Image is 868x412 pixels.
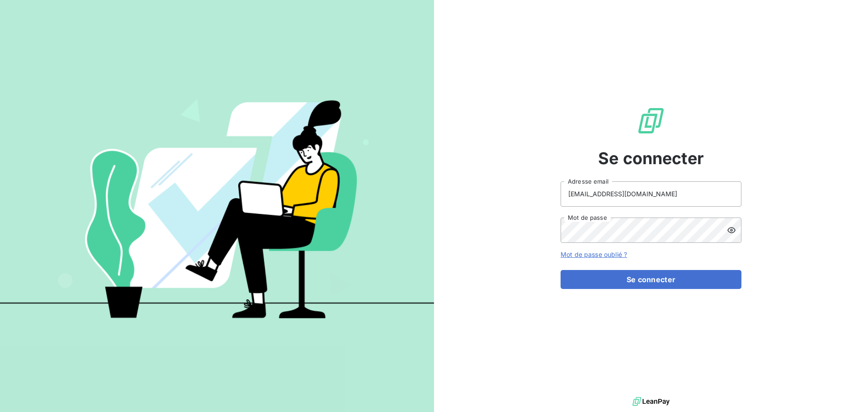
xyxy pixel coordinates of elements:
[632,395,670,408] img: logo
[561,270,741,289] button: Se connecter
[561,251,627,258] a: Mot de passe oublié ?
[561,181,741,207] input: placeholder
[598,146,704,170] span: Se connecter
[637,106,665,135] img: Logo LeanPay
